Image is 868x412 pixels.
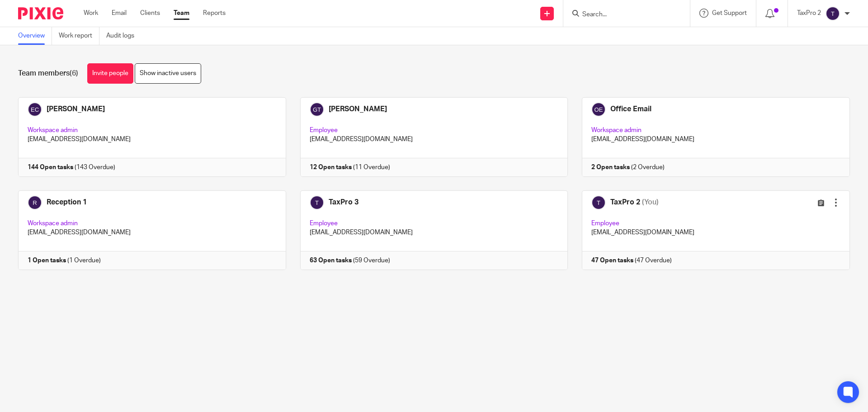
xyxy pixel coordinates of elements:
[826,6,840,21] img: svg%3E
[18,69,78,78] h1: Team members
[70,70,78,77] span: (6)
[135,63,201,84] a: Show inactive users
[87,63,133,84] a: Invite people
[581,11,663,19] input: Search
[84,9,98,18] a: Work
[59,27,99,45] a: Work report
[174,9,189,18] a: Team
[18,7,63,19] img: Pixie
[140,9,160,18] a: Clients
[18,27,52,45] a: Overview
[797,9,821,18] p: TaxPro 2
[106,27,141,45] a: Audit logs
[112,9,127,18] a: Email
[203,9,226,18] a: Reports
[712,10,747,16] span: Get Support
